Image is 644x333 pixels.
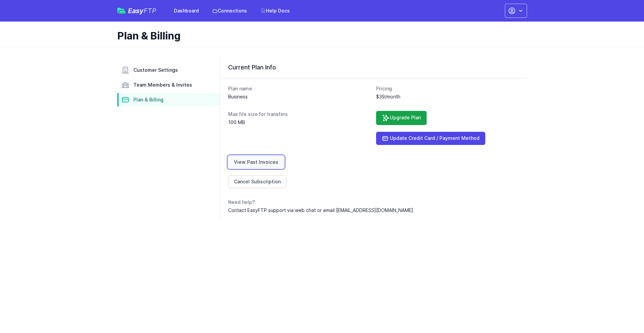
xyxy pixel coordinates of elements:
[128,7,156,14] span: Easy
[117,30,522,42] h1: Plan & Billing
[117,78,220,92] a: Team Members & Invites
[376,111,427,125] a: Upgrade Plan
[610,299,636,325] iframe: Drift Widget Chat Controller
[228,85,371,92] dt: Plan name
[228,63,519,71] h3: Current Plan Info
[117,7,156,14] a: EasyFTP
[133,82,192,88] span: Team Members & Invites
[133,96,163,103] span: Plan & Billing
[133,67,178,73] span: Customer Settings
[376,93,519,100] dd: $39/month
[228,207,519,214] dd: Contact EasyFTP support via web chat or email [EMAIL_ADDRESS][DOMAIN_NAME]
[170,5,203,17] a: Dashboard
[228,93,371,100] dd: Business
[117,63,220,77] a: Customer Settings
[117,93,220,107] a: Plan & Billing
[228,175,286,188] a: Cancel Subscription
[256,5,294,17] a: Help Docs
[144,7,156,15] span: FTP
[228,119,371,126] dd: 100 MB
[228,199,519,206] dt: Need help?
[117,8,125,14] img: easyftp_logo.png
[228,156,284,169] a: View Past Invoices
[376,85,519,92] dt: Pricing
[376,132,485,145] a: Update Credit Card / Payment Method
[228,111,371,118] dt: Max file size for transfers
[208,5,251,17] a: Connections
